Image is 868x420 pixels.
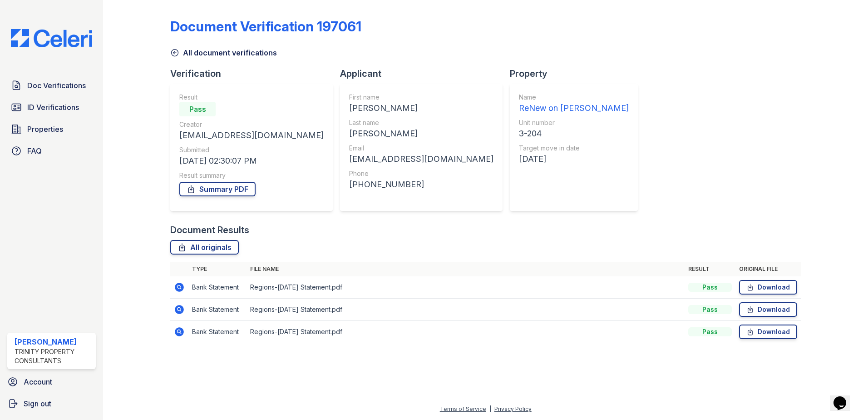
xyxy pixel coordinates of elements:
[7,142,96,160] a: FAQ
[349,93,493,102] div: First name
[247,299,685,321] td: Regions-[DATE] Statement.pdf
[27,80,86,91] span: Doc Verifications
[170,240,239,255] a: All originals
[489,405,491,412] div: |
[179,155,324,167] div: [DATE] 02:30:07 PM
[247,276,685,299] td: Regions-[DATE] Statement.pdf
[27,145,42,156] span: FAQ
[7,120,96,138] a: Properties
[349,153,493,165] div: [EMAIL_ADDRESS][DOMAIN_NAME]
[179,102,216,116] div: Pass
[27,124,63,135] span: Properties
[4,395,99,413] a: Sign out
[519,93,629,115] a: Name ReNew on [PERSON_NAME]
[188,276,247,299] td: Bank Statement
[519,118,629,127] div: Unit number
[15,336,92,347] div: [PERSON_NAME]
[170,47,277,58] a: All document verifications
[739,280,797,295] a: Download
[179,129,324,142] div: [EMAIL_ADDRESS][DOMAIN_NAME]
[15,347,92,365] div: Trinity Property Consultants
[494,405,532,412] a: Privacy Policy
[179,93,324,102] div: Result
[24,398,51,409] span: Sign out
[510,67,645,80] div: Property
[349,178,493,191] div: [PHONE_NUMBER]
[688,283,732,292] div: Pass
[519,127,629,140] div: 3-204
[688,305,732,314] div: Pass
[27,102,79,113] span: ID Verifications
[247,262,685,276] th: File name
[170,224,249,236] div: Document Results
[519,102,629,115] div: ReNew on [PERSON_NAME]
[739,302,797,317] a: Download
[179,145,324,155] div: Submitted
[7,76,96,95] a: Doc Verifications
[688,327,732,336] div: Pass
[24,376,52,387] span: Account
[519,93,629,102] div: Name
[179,171,324,180] div: Result summary
[735,262,801,276] th: Original file
[4,373,99,391] a: Account
[739,325,797,339] a: Download
[340,67,510,80] div: Applicant
[519,153,629,165] div: [DATE]
[170,18,361,35] div: Document Verification 197061
[179,182,256,196] a: Summary PDF
[349,144,493,153] div: Email
[349,169,493,178] div: Phone
[170,67,340,80] div: Verification
[349,127,493,140] div: [PERSON_NAME]
[188,321,247,343] td: Bank Statement
[247,321,685,343] td: Regions-[DATE] Statement.pdf
[349,102,493,115] div: [PERSON_NAME]
[4,29,99,47] img: CE_Logo_Blue-a8612792a0a2168367f1c8372b55b34899dd931a85d93a1a3d3e32e68fde9ad4.png
[685,262,735,276] th: Result
[188,299,247,321] td: Bank Statement
[188,262,247,276] th: Type
[179,120,324,129] div: Creator
[440,405,486,412] a: Terms of Service
[349,118,493,127] div: Last name
[7,98,96,116] a: ID Verifications
[830,384,859,411] iframe: chat widget
[519,144,629,153] div: Target move in date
